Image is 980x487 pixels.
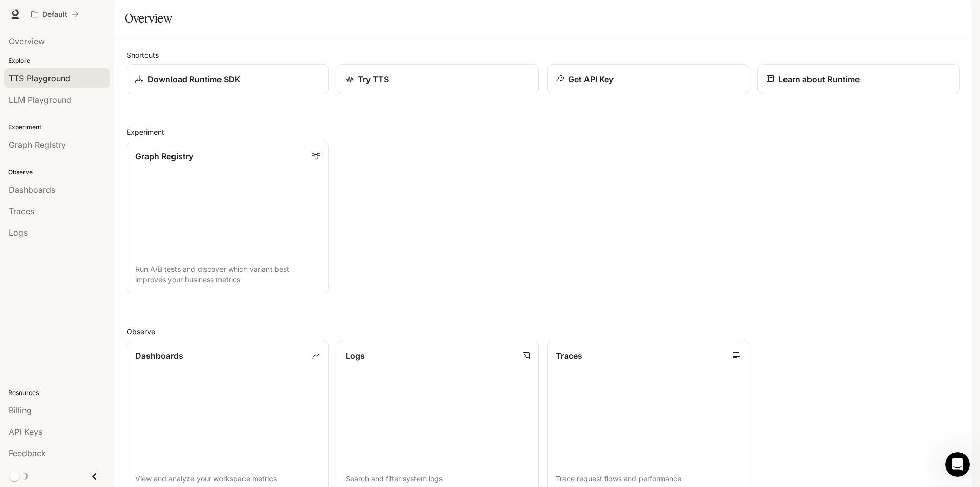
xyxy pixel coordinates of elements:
[556,474,741,484] p: Trace request flows and performance
[778,73,860,85] p: Learn about Runtime
[556,350,582,362] p: Traces
[568,73,614,85] p: Get API Key
[346,350,365,362] p: Logs
[135,264,320,285] p: Run A/B tests and discover which variant best improves your business metrics
[127,326,960,337] h2: Observe
[346,474,530,484] p: Search and filter system logs
[358,73,389,85] p: Try TTS
[127,127,960,137] h2: Experiment
[135,474,320,484] p: View and analyze your workspace metrics
[337,64,539,94] a: Try TTS
[135,150,193,163] p: Graph Registry
[127,50,960,60] h2: Shortcuts
[757,64,960,94] a: Learn about Runtime
[42,10,67,19] p: Default
[127,64,329,94] a: Download Runtime SDK
[547,64,749,94] button: Get API Key
[27,4,83,25] button: All workspaces
[135,350,183,362] p: Dashboards
[945,452,970,477] iframe: Intercom live chat
[125,8,172,29] h1: Overview
[127,142,329,293] a: Graph RegistryRun A/B tests and discover which variant best improves your business metrics
[148,73,240,85] p: Download Runtime SDK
